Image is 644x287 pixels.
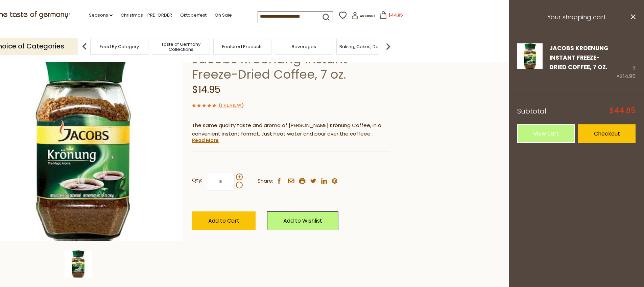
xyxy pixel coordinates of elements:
span: Subtotal [517,106,546,116]
a: Featured Products [222,44,263,49]
div: 3 × [616,43,636,81]
a: Oktoberfest [180,12,207,19]
a: Jacobs Kroenung Instant Freeze-Dried Coffee, 7 oz. [549,44,609,71]
a: On Sale [215,12,232,19]
a: Read More [192,137,219,144]
strong: Qty: [192,176,202,185]
span: ( ) [219,102,244,108]
a: Jacobs Instant Coffee Kroenung [517,43,543,81]
img: next arrow [381,40,395,53]
a: Beverages [292,44,316,49]
a: Christmas - PRE-ORDER [121,12,172,19]
h1: Jacobs Kroenung Instant Freeze-Dried Coffee, 7 oz. [192,52,390,82]
a: Taste of Germany Collections [154,42,208,52]
a: Baking, Cakes, Desserts [339,44,392,49]
span: Add to Cart [208,217,239,225]
img: Jacobs Instant Coffee Kroenung [65,250,92,278]
span: $14.95 [192,83,220,96]
button: $44.85 [377,11,406,21]
span: $44.85 [388,12,403,18]
a: 1 Review [221,102,242,109]
span: $44.85 [610,107,636,115]
a: Add to Wishlist [267,211,338,230]
a: View cart [517,124,575,143]
span: Account [360,14,376,18]
input: Qty: [207,172,235,191]
p: The same quality taste and aroma of [PERSON_NAME] Krönung Coffee, in a convenient instant format.... [192,121,390,138]
img: Jacobs Instant Coffee Kroenung [517,43,543,69]
img: previous arrow [78,40,91,53]
a: Food By Category [100,44,139,49]
a: Checkout [578,124,636,143]
span: $14.95 [620,73,636,80]
a: Seasons [89,12,113,19]
a: Account [351,12,376,22]
button: Add to Cart [192,211,256,230]
span: Share: [258,177,273,185]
